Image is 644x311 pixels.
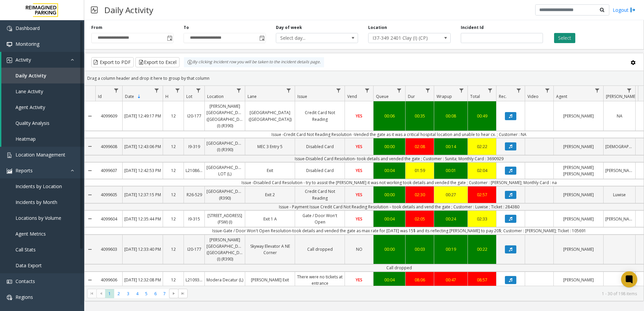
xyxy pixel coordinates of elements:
[184,244,204,254] a: I20-177
[166,33,173,43] span: Toggle popup
[554,163,603,179] a: [PERSON_NAME] [PERSON_NAME]
[142,289,151,298] span: Page 5
[436,277,466,283] div: 00:47
[297,94,307,99] span: Issue
[95,166,122,175] a: 4099607
[375,167,404,174] div: 00:04
[295,244,345,254] a: Call dropped
[593,86,602,95] a: Agent Filter Menu
[98,94,102,99] span: Id
[374,275,405,285] a: 00:04
[186,94,192,99] span: Lot
[436,192,466,198] div: 00:27
[163,111,184,121] a: 12
[123,142,163,151] a: [DATE] 12:43:06 PM
[15,167,33,174] span: Reports
[1,68,84,83] a: Daily Activity
[163,275,184,285] a: 12
[468,166,496,175] a: 02:04
[184,25,189,31] label: To
[7,152,12,158] img: 'icon'
[1,131,84,147] a: Heatmap
[468,190,496,200] a: 02:57
[406,166,434,175] a: 01:59
[1,99,84,115] a: Agent Activity
[192,291,637,297] kendo-pager-info: 1 - 30 of 198 items
[363,86,372,95] a: Vend Filter Menu
[276,25,302,31] label: Day of week
[205,211,245,227] a: [STREET_ADDRESS] (FSW) (I)
[184,275,204,285] a: L21093900
[184,214,204,224] a: I9-315
[356,168,362,173] span: YES
[295,108,345,124] a: Credit Card Not Reading
[151,289,160,298] span: Page 6
[345,190,373,200] a: YES
[470,167,494,174] div: 02:04
[434,190,468,200] a: 00:27
[184,166,204,175] a: L21086905
[434,214,468,224] a: 00:24
[436,246,466,252] div: 00:19
[468,275,496,285] a: 08:57
[85,208,95,230] a: Collapse Details
[436,167,466,174] div: 00:01
[356,216,362,222] span: YES
[173,86,182,95] a: H Filter Menu
[356,192,362,198] span: YES
[160,289,169,298] span: Page 7
[15,246,36,253] span: Call Stats
[15,278,35,284] span: Contacts
[15,215,61,221] span: Locations by Volume
[163,142,184,151] a: 12
[207,94,224,99] span: Location
[15,294,33,300] span: Regions
[374,111,405,121] a: 00:06
[356,113,362,119] span: YES
[163,190,184,200] a: 12
[375,277,404,283] div: 00:04
[604,111,635,121] a: NA
[554,275,603,285] a: [PERSON_NAME]
[406,142,434,151] a: 02:08
[406,214,434,224] a: 02:05
[406,190,434,200] a: 02:30
[248,94,257,99] span: Lane
[7,168,12,174] img: 'icon'
[95,111,122,121] a: 4099609
[395,86,404,95] a: Queue Filter Menu
[7,279,12,284] img: 'icon'
[112,86,121,95] a: Id Filter Menu
[85,232,95,267] a: Collapse Details
[374,142,405,151] a: 00:00
[374,166,405,175] a: 00:04
[163,244,184,254] a: 12
[434,111,468,121] a: 00:08
[123,111,163,121] a: [DATE] 12:49:17 PM
[205,186,245,203] a: [GEOGRAPHIC_DATA] (R390)
[375,113,404,119] div: 00:06
[345,244,373,254] a: NO
[356,246,362,252] span: NO
[375,143,404,150] div: 00:00
[91,25,102,31] label: From
[499,94,507,99] span: Rec.
[554,190,603,200] a: [PERSON_NAME]
[470,113,494,119] div: 00:49
[15,199,57,205] span: Incidents by Month
[356,144,362,149] span: YES
[205,235,245,264] a: [PERSON_NAME][GEOGRAPHIC_DATA] ([GEOGRAPHIC_DATA]) (I) (R390)
[630,6,636,13] img: logout
[95,244,122,254] a: 4099603
[171,291,176,296] span: Go to the next page
[436,113,466,119] div: 00:08
[554,142,603,151] a: [PERSON_NAME]
[85,86,644,286] div: Data table
[470,216,494,222] div: 02:33
[423,86,432,95] a: Dur Filter Menu
[375,246,404,252] div: 00:00
[258,33,265,43] span: Toggle popup
[375,216,404,222] div: 00:04
[461,25,484,31] label: Incident Id
[554,244,603,254] a: [PERSON_NAME]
